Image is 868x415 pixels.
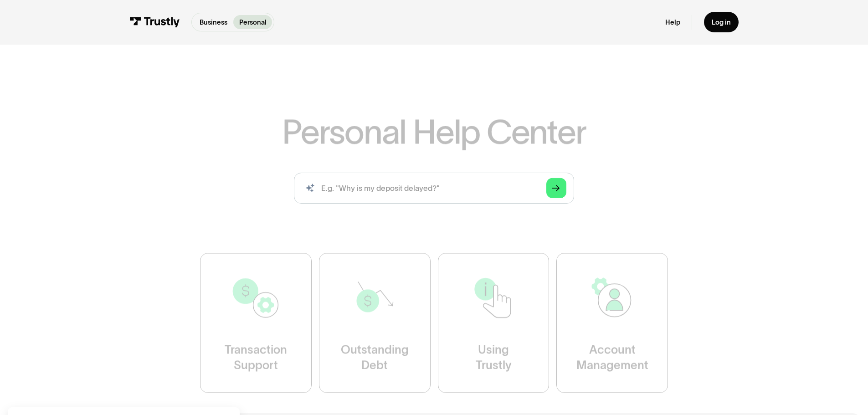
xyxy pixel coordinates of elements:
div: Log in [712,18,731,26]
div: Account Management [576,343,648,374]
a: OutstandingDebt [319,253,431,393]
div: Using Trustly [475,343,511,374]
a: Help [665,18,680,26]
p: Business [200,17,227,27]
img: Trustly Logo [129,17,180,27]
a: Log in [704,12,739,32]
p: Personal [239,17,267,27]
input: search [294,173,574,204]
div: Outstanding Debt [341,343,409,374]
a: Personal [233,15,272,29]
a: TransactionSupport [200,253,312,393]
div: Transaction Support [225,343,287,374]
a: AccountManagement [556,253,668,393]
a: Business [194,15,233,29]
a: UsingTrustly [438,253,550,393]
h1: Personal Help Center [282,115,586,149]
